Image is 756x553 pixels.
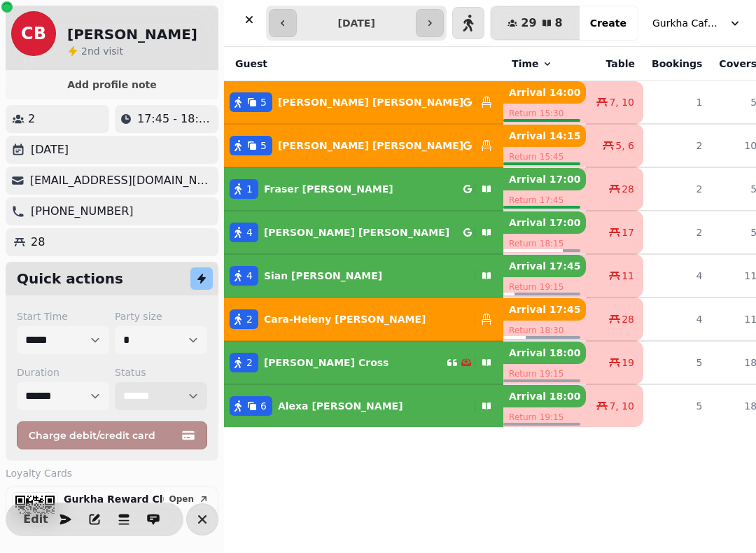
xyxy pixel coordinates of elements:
p: Return 18:30 [503,321,586,340]
td: 4 [643,297,710,341]
p: Arrival 18:00 [503,385,586,407]
span: Charge debit/credit card [29,430,178,440]
button: Time [512,57,552,71]
p: 17:45 - 18:30 [137,111,213,127]
p: Return 19:15 [503,364,586,384]
p: [PHONE_NUMBER] [31,203,134,220]
span: 2 [246,312,253,326]
button: 5[PERSON_NAME] [PERSON_NAME] [224,85,503,119]
p: [DATE] [31,141,69,158]
button: Edit [22,505,50,533]
p: Arrival 17:00 [503,168,586,190]
span: 5, 6 [615,139,634,153]
span: 2 [246,356,253,370]
p: [PERSON_NAME] Cross [264,356,389,370]
p: Return 19:15 [503,407,586,427]
span: 4 [246,225,253,239]
span: nd [87,45,103,57]
h2: Quick actions [17,269,123,288]
button: 1Fraser [PERSON_NAME] [224,172,503,206]
p: [PERSON_NAME] [PERSON_NAME] [278,95,463,109]
button: 6Alexa [PERSON_NAME] [224,389,503,423]
label: Duration [17,365,109,379]
span: 19 [622,356,634,370]
button: 2Cara-Heleny [PERSON_NAME] [224,302,503,336]
td: 4 [643,254,710,297]
span: 4 [246,269,253,283]
p: Arrival 14:15 [503,125,586,147]
p: Arrival 17:45 [503,255,586,277]
span: 28 [622,312,634,326]
button: Gurkha Cafe & Restauarant [644,10,750,36]
p: 2 [28,111,35,127]
span: 2 [81,45,87,57]
button: 4Sian [PERSON_NAME] [224,259,503,293]
span: 7, 10 [609,95,634,109]
span: Loyalty Cards [6,466,72,480]
span: Open [169,495,194,503]
td: 5 [643,384,710,427]
label: Status [115,365,207,379]
p: [EMAIL_ADDRESS][DOMAIN_NAME] [30,172,213,189]
button: 298 [491,6,579,40]
span: Gurkha Cafe & Restauarant [652,16,722,30]
td: 2 [643,167,710,211]
th: Guest [224,47,503,81]
p: 28 [31,234,45,251]
span: Create [590,18,626,28]
button: 5[PERSON_NAME] [PERSON_NAME] [224,129,503,162]
p: Sian [PERSON_NAME] [264,269,382,283]
td: 1 [643,81,710,125]
p: Arrival 18:00 [503,342,586,364]
p: Gurkha Reward Club [64,492,164,506]
p: Arrival 14:00 [503,81,586,104]
p: [PERSON_NAME] [PERSON_NAME] [264,225,449,239]
p: Return 15:30 [503,104,586,123]
button: 4[PERSON_NAME] [PERSON_NAME] [224,216,503,249]
span: Add profile note [22,80,202,90]
span: 11 [622,269,634,283]
td: 2 [643,211,710,254]
label: Party size [115,309,207,323]
button: Create [579,6,638,40]
button: 2[PERSON_NAME] Cross [224,346,503,379]
span: 29 [521,17,536,29]
span: 28 [622,182,634,196]
p: Arrival 17:45 [503,298,586,321]
button: Open [164,492,215,506]
h2: [PERSON_NAME] [67,24,197,44]
p: Alexa [PERSON_NAME] [278,399,403,413]
span: 17 [622,225,634,239]
p: Arrival 17:00 [503,211,586,234]
p: [PERSON_NAME] [PERSON_NAME] [278,139,463,153]
th: Bookings [643,47,710,81]
p: Return 17:45 [503,190,586,210]
p: visit [81,44,123,58]
p: Fraser [PERSON_NAME] [264,182,393,196]
span: 6 [260,399,267,413]
p: Return 15:45 [503,147,586,167]
button: Charge debit/credit card [17,421,207,449]
td: 2 [643,124,710,167]
span: CB [21,25,46,42]
p: Return 18:15 [503,234,586,253]
span: Edit [27,514,44,525]
span: 7, 10 [609,399,634,413]
button: Add profile note [11,76,213,94]
span: 5 [260,139,267,153]
label: Start Time [17,309,109,323]
td: 5 [643,341,710,384]
span: 1 [246,182,253,196]
span: 5 [260,95,267,109]
p: Cara-Heleny [PERSON_NAME] [264,312,426,326]
span: Time [512,57,538,71]
span: 8 [555,17,563,29]
p: Return 19:15 [503,277,586,297]
th: Table [586,47,643,81]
